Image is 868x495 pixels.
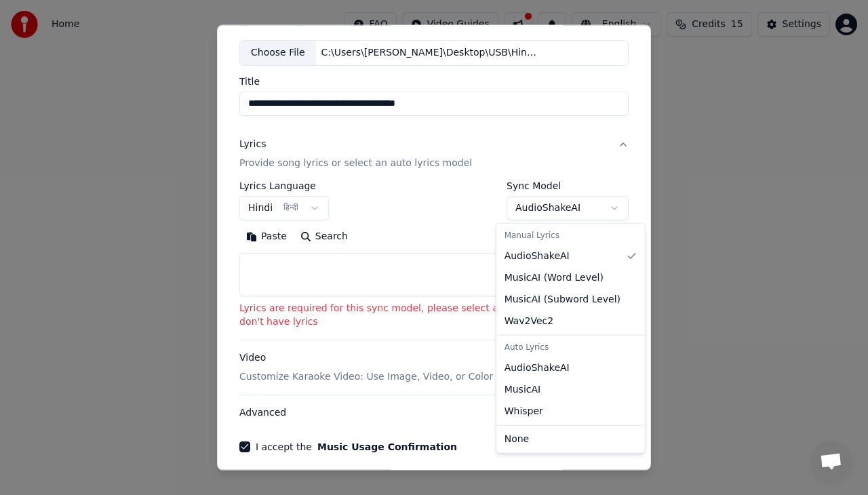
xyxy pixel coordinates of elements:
span: AudioShakeAI [505,361,570,375]
div: Auto Lyrics [499,338,642,357]
span: AudioShakeAI [505,250,570,263]
div: Manual Lyrics [499,226,642,245]
span: MusicAI [505,383,541,397]
span: Wav2Vec2 [505,315,553,328]
span: MusicAI ( Word Level ) [505,271,604,285]
span: None [505,433,530,446]
span: MusicAI ( Subword Level ) [505,293,620,306]
span: Whisper [505,405,543,418]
